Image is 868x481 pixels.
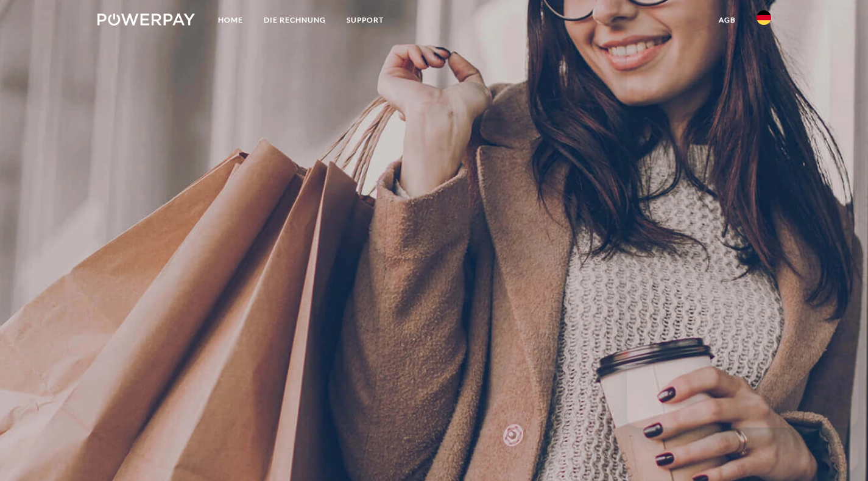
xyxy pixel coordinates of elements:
a: DIE RECHNUNG [253,9,336,31]
a: agb [708,9,746,31]
iframe: Messaging-Fenster [627,10,858,427]
iframe: Schaltfläche zum Öffnen des Messaging-Fensters [819,432,858,471]
a: SUPPORT [336,9,394,31]
a: Home [208,9,253,31]
img: logo-powerpay-white.svg [97,13,196,26]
